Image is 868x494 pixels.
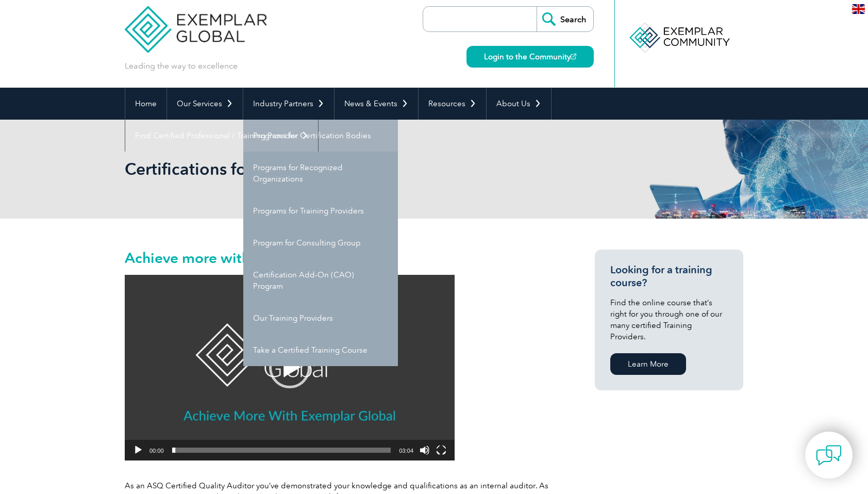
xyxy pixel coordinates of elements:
[133,445,143,455] button: Play
[243,88,334,120] a: Industry Partners
[436,445,446,455] button: Fullscreen
[610,264,728,289] h3: Looking for a training course?
[610,353,686,375] a: Learn More
[466,46,594,68] a: Login to the Community
[399,448,413,454] span: 03:04
[125,60,238,72] p: Leading the way to excellence
[125,120,318,152] a: Find Certified Professional / Training Provider
[149,448,164,454] span: 00:00
[243,302,398,334] a: Our Training Providers
[125,161,558,177] h2: Certifications for ASQ CQAs
[571,54,576,59] img: open_square.png
[125,88,166,120] a: Home
[419,88,486,120] a: Resources
[243,120,398,152] a: Programs for Certification Bodies
[420,445,430,455] button: Mute
[172,448,391,453] span: Time Slider
[852,4,865,14] img: en
[269,347,310,388] div: Play
[243,195,398,227] a: Programs for Training Providers
[243,334,398,366] a: Take a Certified Training Course
[487,88,551,120] a: About Us
[243,227,398,259] a: Program for Consulting Group
[125,250,558,266] h2: Achieve more with Exemplar Global
[610,297,728,342] p: Find the online course that’s right for you through one of our many certified Training Providers.
[335,88,418,120] a: News & Events
[243,259,398,302] a: Certification Add-On (CAO) Program
[125,275,455,460] div: Video Player
[816,442,842,468] img: contact-chat.png
[167,88,243,120] a: Our Services
[243,152,398,195] a: Programs for Recognized Organizations
[537,7,593,31] input: Search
